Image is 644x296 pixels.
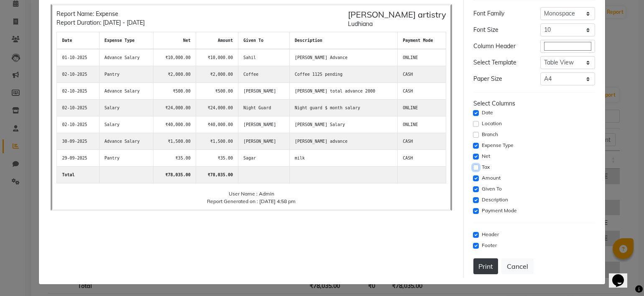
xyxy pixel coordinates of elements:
[196,116,238,133] td: ₹40,000.00
[57,150,99,167] td: 29-09-2025
[56,18,145,27] div: Report Duration: [DATE] - [DATE]
[348,10,446,20] h5: [PERSON_NAME] artistry
[57,66,99,83] td: 02-10-2025
[501,258,534,274] button: Cancel
[153,167,196,183] td: ₹78,035.00
[238,83,289,100] td: [PERSON_NAME]
[57,116,99,133] td: 02-10-2025
[482,231,499,238] label: Header
[238,100,289,116] td: Night Guard
[57,133,99,150] td: 30-09-2025
[473,258,498,274] button: Print
[482,185,502,193] label: Given To
[56,190,446,198] div: User Name : Admin
[57,167,99,183] td: Total
[482,120,502,127] label: Location
[238,66,289,83] td: Coffee
[467,58,534,67] div: Select Template
[99,116,153,133] td: Salary
[57,32,99,49] th: date
[238,116,289,133] td: [PERSON_NAME]
[482,131,498,138] label: Branch
[482,174,501,182] label: Amount
[482,163,490,171] label: Tax
[289,150,398,167] td: milk
[196,150,238,167] td: ₹35.00
[153,83,196,100] td: ₹500.00
[99,83,153,100] td: Advance Salary
[289,32,398,49] th: description
[238,32,289,49] th: given to
[398,83,446,100] td: CASH
[196,83,238,100] td: ₹500.00
[196,49,238,66] td: ₹10,000.00
[57,83,99,100] td: 02-10-2025
[153,66,196,83] td: ₹2,000.00
[153,133,196,150] td: ₹1,500.00
[348,20,446,28] div: Ludhiana
[153,49,196,66] td: ₹10,000.00
[99,150,153,167] td: Pantry
[238,150,289,167] td: Sagar
[482,207,517,214] label: Payment Mode
[196,66,238,83] td: ₹2,000.00
[238,49,289,66] td: Sahil
[153,116,196,133] td: ₹40,000.00
[482,152,490,160] label: Net
[482,142,514,149] label: Expense Type
[398,100,446,116] td: ONLINE
[99,133,153,150] td: Advance Salary
[467,75,534,83] div: Paper Size
[196,133,238,150] td: ₹1,500.00
[57,100,99,116] td: 02-10-2025
[99,32,153,49] th: expense type
[238,133,289,150] td: [PERSON_NAME]
[289,83,398,100] td: [PERSON_NAME] total advance 2000
[289,66,398,83] td: Coffee 1125 pending
[398,49,446,66] td: ONLINE
[56,10,145,18] div: Report Name: Expense
[289,100,398,116] td: Night guard $ month salary
[398,32,446,49] th: Payment mode
[467,9,534,18] div: Font Family
[482,242,497,249] label: Footer
[153,150,196,167] td: ₹35.00
[398,66,446,83] td: CASH
[99,49,153,66] td: Advance Salary
[398,150,446,167] td: CASH
[99,66,153,83] td: Pantry
[482,196,508,203] label: Description
[56,198,446,205] div: Report Generated on : [DATE] 4:58 pm
[398,133,446,150] td: CASH
[153,100,196,116] td: ₹24,000.00
[196,32,238,49] th: amount
[609,263,636,288] iframe: chat widget
[196,167,238,183] td: ₹78,035.00
[398,116,446,133] td: ONLINE
[289,116,398,133] td: [PERSON_NAME] Salary
[289,133,398,150] td: [PERSON_NAME] advance
[467,42,534,51] div: Column Header
[99,100,153,116] td: Salary
[196,100,238,116] td: ₹24,000.00
[153,32,196,49] th: Net
[57,49,99,66] td: 01-10-2025
[289,49,398,66] td: [PERSON_NAME] Advance
[473,99,595,108] div: Select Columns
[467,26,534,34] div: Font Size
[482,109,493,116] label: Date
